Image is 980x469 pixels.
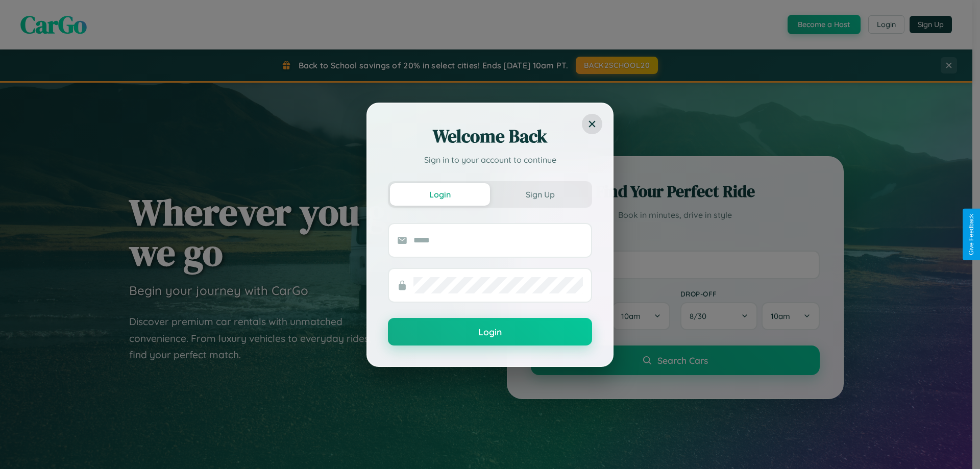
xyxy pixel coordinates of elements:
[490,183,590,206] button: Sign Up
[388,124,592,149] h2: Welcome Back
[968,214,975,255] div: Give Feedback
[388,154,592,166] p: Sign in to your account to continue
[390,183,490,206] button: Login
[388,318,592,345] button: Login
